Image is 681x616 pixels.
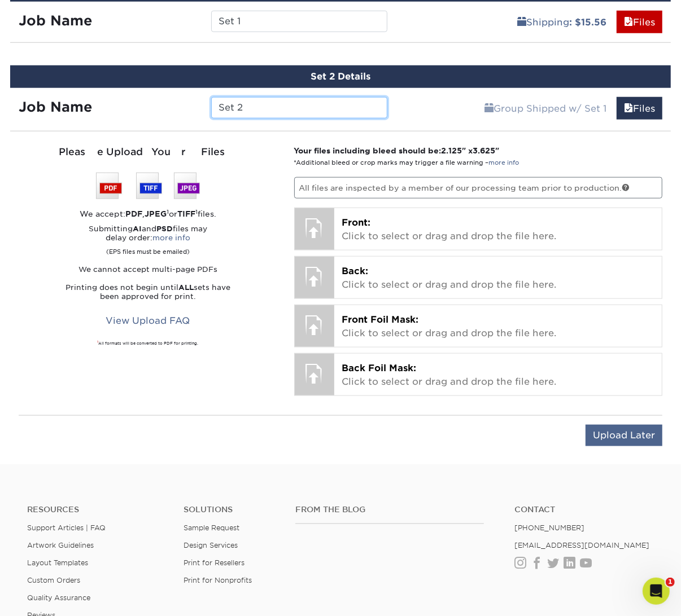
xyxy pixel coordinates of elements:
[184,541,238,549] a: Design Services
[27,523,106,532] a: Support Articles | FAQ
[294,146,500,155] strong: Your files including bleed should be: " x "
[152,234,190,242] a: more info
[342,217,371,228] span: Front:
[617,97,662,120] a: Files
[19,99,92,115] strong: Job Name
[342,216,654,243] p: Click to select or drag and drop the file here.
[27,558,88,567] a: Layout Templates
[184,576,252,584] a: Print for Nonprofits
[294,177,663,199] p: All files are inspected by a member of our processing team prior to production.
[211,97,387,118] input: Enter a job name
[133,225,142,233] strong: AI
[19,208,277,219] div: We accept: , or files.
[514,505,654,514] a: Contact
[106,243,190,256] small: (EPS files must be emailed)
[167,208,169,215] sup: 1
[177,209,195,218] strong: TIFF
[195,208,198,215] sup: 1
[617,11,662,33] a: Files
[514,523,584,532] a: [PHONE_NUMBER]
[156,225,173,233] strong: PSD
[295,505,484,514] h4: From the Blog
[510,11,614,33] a: Shipping: $15.56
[477,97,614,120] a: Group Shipped w/ Set 1
[294,159,520,166] small: *Additional bleed or crop marks may trigger a file warning –
[624,103,633,114] span: files
[643,578,670,605] iframe: Intercom live chat
[96,173,200,199] img: We accept: PSD, TIFF, or JPEG (JPG)
[517,17,526,28] span: shipping
[19,283,277,301] p: Printing does not begin until sets have been approved for print.
[178,283,194,292] strong: ALL
[484,103,494,114] span: shipping
[342,265,654,292] p: Click to select or drag and drop the file here.
[442,146,462,155] span: 2.125
[19,341,277,346] div: All formats will be converted to PDF for printing.
[19,225,277,256] p: Submitting and files may delay order:
[342,313,654,340] p: Click to select or drag and drop the file here.
[19,145,277,160] div: Please Upload Your Files
[10,65,671,88] div: Set 2 Details
[624,17,633,28] span: files
[125,209,142,218] strong: PDF
[342,362,654,389] p: Click to select or drag and drop the file here.
[586,425,662,446] input: Upload Later
[342,363,417,373] span: Back Foil Mask:
[211,11,387,32] input: Enter a job name
[473,146,496,155] span: 3.625
[27,541,94,549] a: Artwork Guidelines
[98,310,197,332] a: View Upload FAQ
[27,505,167,514] h4: Resources
[489,159,520,166] a: more info
[666,578,675,587] span: 1
[19,265,277,274] p: We cannot accept multi-page PDFs
[514,541,649,549] a: [EMAIL_ADDRESS][DOMAIN_NAME]
[184,523,239,532] a: Sample Request
[184,505,278,514] h4: Solutions
[569,17,606,28] b: : $15.56
[97,340,98,344] sup: 1
[342,266,369,276] span: Back:
[145,209,167,218] strong: JPEG
[184,558,245,567] a: Print for Resellers
[342,314,419,325] span: Front Foil Mask:
[19,12,92,29] strong: Job Name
